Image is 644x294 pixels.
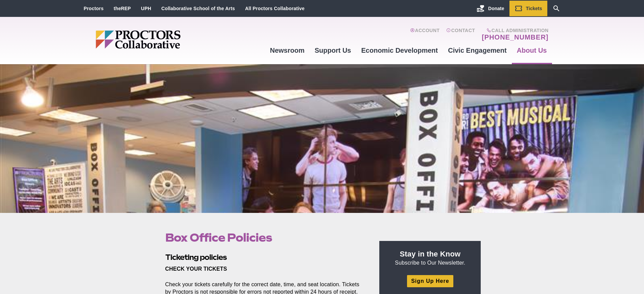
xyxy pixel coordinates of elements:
[165,252,364,263] h2: Ticketing policies
[410,28,439,41] a: Account
[161,6,235,11] a: Collaborative School of the Arts
[96,30,233,49] img: Proctors logo
[356,41,443,59] a: Economic Development
[407,275,453,287] a: Sign Up Here
[509,1,547,16] a: Tickets
[265,41,309,59] a: Newsroom
[245,6,305,11] a: All Proctors Collaborative
[526,6,542,11] span: Tickets
[472,1,509,16] a: Donate
[446,28,475,41] a: Contact
[387,249,473,267] p: Subscribe to Our Newsletter.
[547,1,566,16] a: Search
[310,41,356,59] a: Support Us
[480,28,548,33] span: Call Administration
[400,250,461,258] strong: Stay in the Know
[443,41,511,59] a: Civic Engagement
[512,41,552,59] a: About Us
[165,231,364,244] h1: Box Office Policies
[141,6,151,11] a: UPH
[482,33,548,41] a: [PHONE_NUMBER]
[84,6,104,11] a: Proctors
[114,6,131,11] a: theREP
[165,266,227,272] strong: CHECK YOUR TICKETS
[488,6,504,11] span: Donate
